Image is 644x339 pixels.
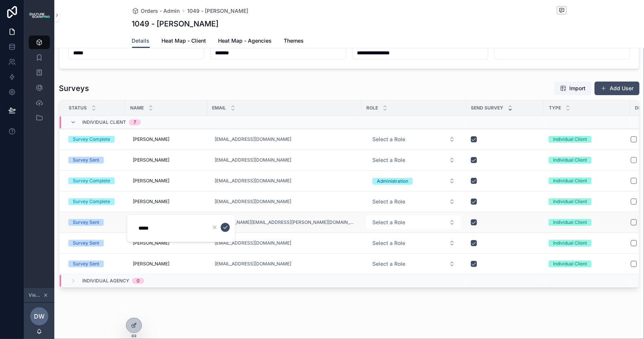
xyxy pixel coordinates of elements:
[133,240,169,246] span: [PERSON_NAME]
[73,198,110,205] div: Survey Complete
[372,156,405,164] span: Select a Role
[162,37,206,45] span: Heat Map - Client
[366,216,461,229] button: Select Button
[141,7,180,15] span: Orders - Admin
[130,105,144,111] span: Name
[215,240,291,246] a: [EMAIL_ADDRESS][DOMAIN_NAME]
[188,7,249,15] a: 1049 - [PERSON_NAME]
[366,236,461,250] button: Select Button
[212,105,226,111] span: Email
[133,157,169,163] span: [PERSON_NAME]
[133,136,169,142] span: [PERSON_NAME]
[595,82,639,95] button: Add User
[372,260,405,268] span: Select a Role
[366,105,378,111] span: Role
[215,157,291,163] a: [EMAIL_ADDRESS][DOMAIN_NAME]
[133,261,169,267] span: [PERSON_NAME]
[366,257,461,271] button: Select Button
[569,85,586,92] span: Import
[377,178,408,185] div: Administration
[215,136,291,142] a: [EMAIL_ADDRESS][DOMAIN_NAME]
[132,37,150,45] span: Details
[82,119,126,125] span: Individual Client
[553,136,587,143] div: Individual Client
[549,105,561,111] span: Type
[73,157,99,163] div: Survey Sent
[553,157,587,163] div: Individual Client
[553,198,587,205] div: Individual Client
[553,260,587,267] div: Individual Client
[29,292,41,298] span: Viewing as [PERSON_NAME]
[366,133,461,146] button: Select Button
[134,119,136,125] div: 7
[162,34,206,49] a: Heat Map - Client
[82,278,129,284] span: Individual Agency
[73,136,110,143] div: Survey Complete
[73,240,99,247] div: Survey Sent
[215,219,354,225] a: [PERSON_NAME][EMAIL_ADDRESS][PERSON_NAME][DOMAIN_NAME]
[553,177,587,184] div: Individual Client
[215,199,291,205] a: [EMAIL_ADDRESS][DOMAIN_NAME]
[29,12,50,18] img: App logo
[132,7,180,15] a: Orders - Admin
[133,199,169,205] span: [PERSON_NAME]
[553,240,587,247] div: Individual Client
[73,177,110,184] div: Survey Complete
[284,34,304,49] a: Themes
[553,219,587,226] div: Individual Client
[366,195,461,208] button: Select Button
[215,261,291,267] a: [EMAIL_ADDRESS][DOMAIN_NAME]
[215,178,291,184] a: [EMAIL_ADDRESS][DOMAIN_NAME]
[132,34,150,48] a: Details
[218,34,272,49] a: Heat Map - Agencies
[69,105,87,111] span: Status
[284,37,304,45] span: Themes
[372,219,405,226] span: Select a Role
[366,174,461,188] button: Select Button
[372,239,405,247] span: Select a Role
[132,18,219,29] h1: 1049 - [PERSON_NAME]
[73,219,99,226] div: Survey Sent
[137,278,140,284] div: 0
[372,198,405,205] span: Select a Role
[24,30,54,134] div: scrollable content
[59,83,89,94] h1: Surveys
[133,178,169,184] span: [PERSON_NAME]
[366,153,461,167] button: Select Button
[73,260,99,267] div: Survey Sent
[34,312,45,321] span: DW
[372,136,405,143] span: Select a Role
[471,105,503,111] span: Send Survey
[554,82,592,95] button: Import
[218,37,272,45] span: Heat Map - Agencies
